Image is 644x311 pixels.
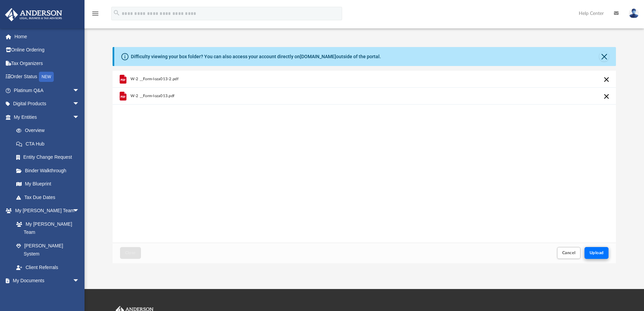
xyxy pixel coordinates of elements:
button: Cancel [557,247,581,259]
a: My [PERSON_NAME] Team [9,217,83,239]
div: Upload [113,71,616,263]
i: search [113,9,120,17]
a: My Blueprint [9,177,86,191]
a: My Documentsarrow_drop_down [5,274,86,288]
a: My [PERSON_NAME] Teamarrow_drop_down [5,204,86,218]
div: NEW [39,72,54,82]
a: My Entitiesarrow_drop_down [5,110,90,124]
a: Client Referrals [9,261,86,274]
a: [DOMAIN_NAME] [300,54,336,59]
a: menu [91,13,99,18]
a: Tax Due Dates [9,191,90,204]
span: arrow_drop_down [73,84,86,97]
div: grid [113,71,616,243]
span: Cancel [562,251,576,255]
button: Cancel this upload [602,92,611,101]
span: arrow_drop_down [73,110,86,124]
span: Close [125,251,136,255]
div: Difficulty viewing your box folder? You can also access your account directly on outside of the p... [131,53,381,60]
a: Home [5,30,90,43]
span: W-2 __Form-loza013.pdf [130,94,174,98]
button: Close [599,52,609,61]
a: CTA Hub [9,137,90,151]
span: arrow_drop_down [73,204,86,218]
img: Anderson Advisors Platinum Portal [3,8,64,21]
button: Upload [585,247,609,259]
button: Close [120,247,141,259]
button: Cancel this upload [602,75,611,84]
img: User Pic [629,8,639,18]
span: W-2 __Form-loza013-2.pdf [130,77,178,81]
span: Upload [590,251,604,255]
a: Binder Walkthrough [9,164,90,177]
a: Digital Productsarrow_drop_down [5,97,90,111]
span: arrow_drop_down [73,274,86,288]
a: Online Ordering [5,43,90,57]
a: Tax Organizers [5,57,90,70]
span: arrow_drop_down [73,97,86,111]
a: Order StatusNEW [5,70,90,84]
a: [PERSON_NAME] System [9,239,86,261]
a: Overview [9,124,90,137]
a: Entity Change Request [9,151,90,164]
a: Box [9,287,83,301]
i: menu [91,9,99,18]
a: Platinum Q&Aarrow_drop_down [5,84,90,97]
